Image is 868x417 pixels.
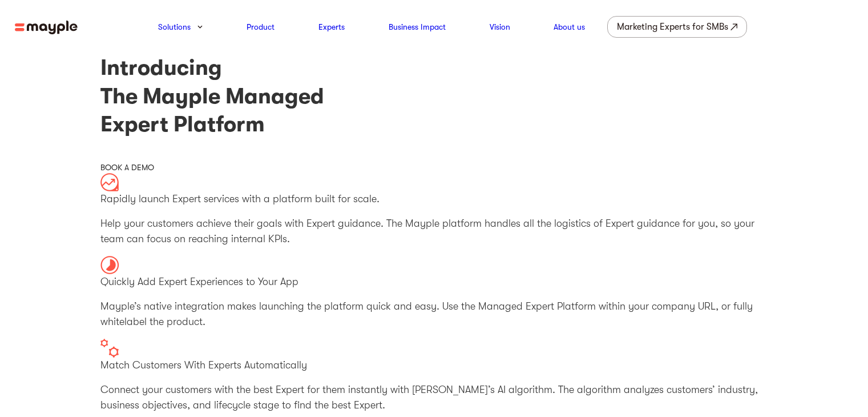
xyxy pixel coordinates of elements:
[247,20,274,34] a: Product
[100,382,768,413] p: Connect your customers with the best Expert for them instantly with [PERSON_NAME]’s AI algorithm....
[100,191,768,207] p: Rapidly launch Expert services with a platform built for scale.
[617,19,728,35] div: Marketing Experts for SMBs
[100,274,768,290] p: Quickly Add Expert Experiences to Your App
[607,16,747,38] a: Marketing Experts for SMBs
[100,299,768,330] p: Mayple’s native integration makes launching the platform quick and easy. Use the Managed Expert P...
[554,20,585,34] a: About us
[490,20,510,34] a: Vision
[100,54,768,138] h1: Introducing The Mayple Managed Expert Platform
[197,25,203,29] img: arrow-down
[389,20,446,34] a: Business Impact
[100,216,768,247] p: Help your customers achieve their goals with Expert guidance. The Mayple platform handles all the...
[15,21,78,35] img: mayple-logo
[318,20,345,34] a: Experts
[100,162,768,173] div: BOOK A DEMO
[158,20,191,34] a: Solutions
[100,358,768,373] p: Match Customers With Experts Automatically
